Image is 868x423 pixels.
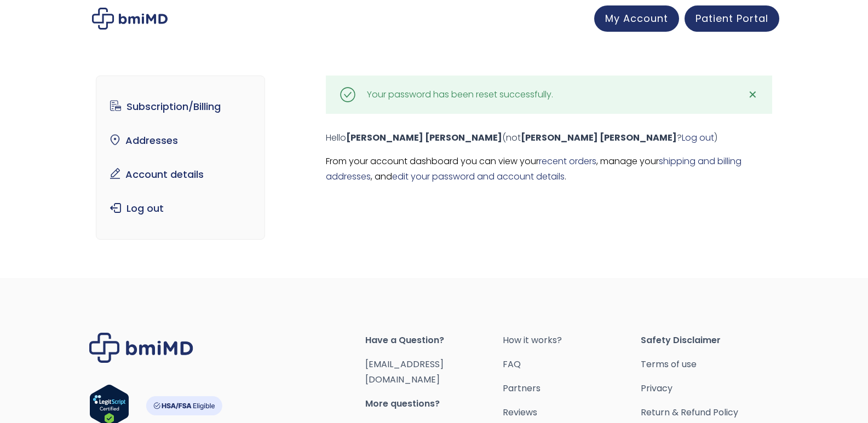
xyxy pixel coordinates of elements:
div: Your password has been reset successfully. [367,87,553,102]
span: Patient Portal [695,11,768,25]
a: Addresses [105,129,256,152]
a: edit your password and account details [392,170,565,183]
a: ✕ [742,84,764,106]
strong: [PERSON_NAME] [PERSON_NAME] [521,131,677,144]
img: Brand Logo [89,333,193,363]
strong: [PERSON_NAME] [PERSON_NAME] [346,131,502,144]
a: Log out [682,131,714,144]
a: How it works? [503,333,641,348]
nav: Account pages [96,76,265,240]
a: Return & Refund Policy [641,405,779,420]
img: My account [92,8,168,30]
a: Partners [503,381,641,396]
p: Hello (not ? ) [326,130,772,146]
span: ✕ [748,87,757,102]
a: [EMAIL_ADDRESS][DOMAIN_NAME] [365,358,444,386]
a: FAQ [503,357,641,372]
span: Have a Question? [365,333,503,348]
p: From your account dashboard you can view your , manage your , and . [326,154,772,184]
a: My Account [594,5,679,32]
a: Terms of use [641,357,779,372]
span: My Account [605,11,668,25]
a: Privacy [641,381,779,396]
a: recent orders [539,155,596,167]
a: Account details [105,163,256,186]
a: Patient Portal [685,5,779,32]
span: More questions? [365,396,503,412]
span: Safety Disclaimer [641,333,779,348]
a: Reviews [503,405,641,420]
a: Log out [105,197,256,220]
a: Subscription/Billing [105,95,256,118]
img: HSA-FSA [146,396,222,415]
